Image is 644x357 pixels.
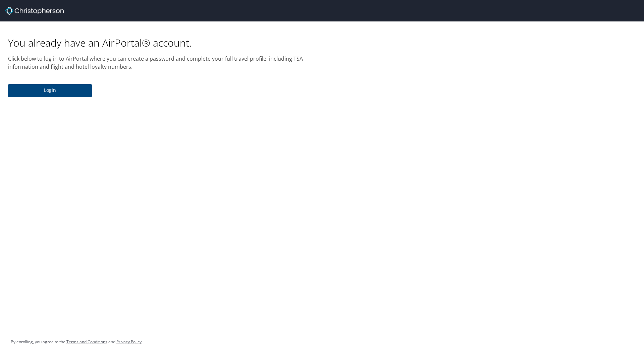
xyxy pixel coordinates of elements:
[8,84,92,97] button: Login
[11,334,143,350] div: By enrolling, you agree to the and .
[8,55,314,71] p: Click below to log in to AirPortal where you can create a password and complete your full travel ...
[116,339,142,345] a: Privacy Policy
[8,36,314,49] h1: You already have an AirPortal® account.
[13,86,87,95] span: Login
[66,339,107,345] a: Terms and Conditions
[5,7,64,15] img: cbt logo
